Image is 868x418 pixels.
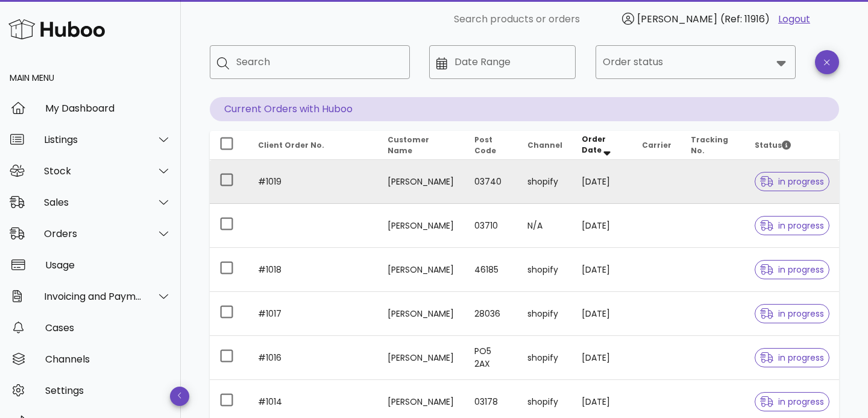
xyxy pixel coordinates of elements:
div: Order status [596,45,796,79]
th: Customer Name [378,131,464,160]
div: Settings [45,385,171,396]
div: Listings [44,134,142,145]
span: Carrier [642,140,671,150]
span: Post Code [474,135,496,156]
span: in progress [760,353,824,362]
div: Channels [45,353,171,365]
td: shopify [518,248,572,292]
span: in progress [760,397,824,406]
img: Huboo Logo [8,16,105,42]
span: in progress [760,177,824,186]
td: [PERSON_NAME] [378,292,464,336]
div: Usage [45,259,171,271]
div: My Dashboard [45,103,171,114]
th: Client Order No. [248,131,378,160]
div: Invoicing and Payments [44,291,142,302]
td: [DATE] [572,204,633,248]
td: [DATE] [572,292,633,336]
a: Logout [778,12,810,27]
td: shopify [518,160,572,204]
span: in progress [760,265,824,274]
th: Carrier [632,131,681,160]
th: Status [745,131,839,160]
td: [DATE] [572,248,633,292]
td: 03710 [465,204,518,248]
span: Status [755,140,791,150]
td: [PERSON_NAME] [378,248,464,292]
td: [PERSON_NAME] [378,160,464,204]
td: [PERSON_NAME] [378,336,464,380]
th: Tracking No. [681,131,745,160]
span: in progress [760,221,824,230]
th: Post Code [465,131,518,160]
span: Channel [527,140,562,150]
td: shopify [518,336,572,380]
td: 03740 [465,160,518,204]
td: #1017 [248,292,378,336]
td: [DATE] [572,160,633,204]
span: (Ref: 11916) [720,12,770,26]
span: [PERSON_NAME] [637,12,717,26]
div: Orders [44,228,142,239]
span: Customer Name [388,135,429,156]
span: Client Order No. [258,140,324,150]
td: PO5 2AX [465,336,518,380]
th: Channel [518,131,572,160]
td: N/A [518,204,572,248]
p: Current Orders with Huboo [210,97,839,121]
td: shopify [518,292,572,336]
span: in progress [760,309,824,318]
span: Tracking No. [691,135,728,156]
td: [DATE] [572,336,633,380]
td: 28036 [465,292,518,336]
span: Order Date [582,134,606,155]
td: #1018 [248,248,378,292]
td: #1016 [248,336,378,380]
div: Sales [44,197,142,208]
td: [PERSON_NAME] [378,204,464,248]
td: 46185 [465,248,518,292]
td: #1019 [248,160,378,204]
div: Stock [44,165,142,177]
th: Order Date: Sorted descending. Activate to remove sorting. [572,131,633,160]
div: Cases [45,322,171,334]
